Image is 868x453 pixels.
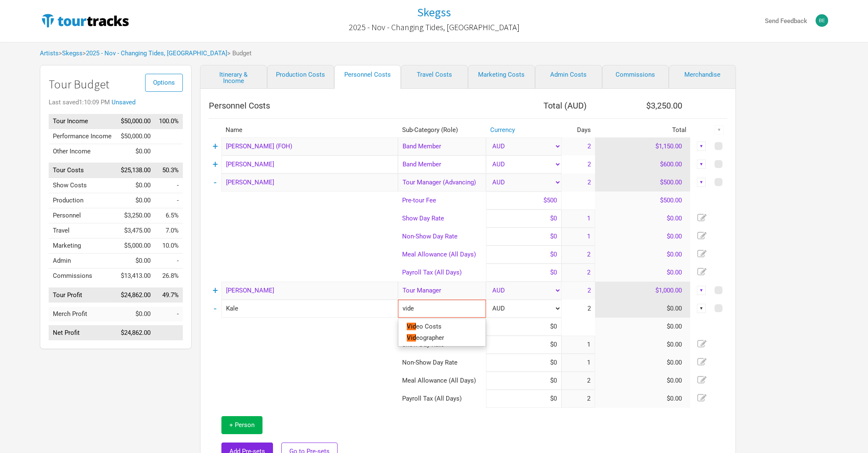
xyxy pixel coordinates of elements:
a: Videographer [398,332,486,344]
a: Skegss [417,6,451,19]
td: $500.00 [595,192,691,210]
td: Personnel as % of Tour Income [155,208,183,223]
div: ▼ [697,142,706,151]
a: Skegss [62,49,83,57]
a: Itinerary & Income [200,65,267,89]
td: Pre-tour Fee [398,318,486,336]
td: 2 [561,137,595,155]
td: Tour Costs as % of Tour Income [155,163,183,178]
td: $50,000.00 [116,114,155,129]
th: Days [561,123,595,137]
div: Band Member [398,155,486,173]
td: Show Costs [49,178,116,193]
span: + Person [229,421,255,429]
td: Tour Income [49,114,116,129]
td: Pre-tour Fee [398,192,486,210]
a: + [213,141,218,152]
td: $0.00 [116,307,155,321]
mark: Vid [407,334,416,342]
th: Total [595,123,691,137]
span: > [59,50,83,57]
div: Band Member [398,137,486,155]
td: Other Income [49,144,116,159]
td: $0.00 [595,390,691,408]
img: TourTracks [40,12,130,29]
th: Total ( AUD ) [486,97,595,114]
div: Tour Manager (Advancing) [398,173,486,192]
td: Merch Profit as % of Tour Income [155,307,183,321]
td: 2 [561,300,595,318]
span: eographer [416,334,444,342]
td: Personnel [49,208,116,223]
a: - [214,303,216,314]
span: eo Costs [416,323,442,330]
input: eg: George [221,173,398,192]
a: Merchandise [669,65,736,89]
mark: Vid [407,323,416,330]
a: Travel Costs [401,65,468,89]
td: $50,000.00 [116,129,155,144]
a: Currency [490,126,515,134]
a: Commissions [602,65,669,89]
td: 2 [561,155,595,173]
td: $600.00 [595,155,691,173]
td: Marketing as % of Tour Income [155,238,183,254]
td: Travel as % of Tour Income [155,223,183,238]
td: $0.00 [595,318,691,336]
td: $13,413.00 [116,269,155,284]
button: Options [145,74,183,92]
th: Sub-Category (Role) [398,123,486,137]
td: Meal Allowance (All Days) [398,246,486,264]
td: Net Profit as % of Tour Income [155,326,183,341]
td: $0.00 [595,228,691,246]
td: $1,150.00 [595,137,691,155]
a: Production Costs [267,65,334,89]
td: $0.00 [595,354,691,372]
span: Options [153,79,175,86]
a: + [213,285,218,296]
td: Tour Income as % of Tour Income [155,114,183,129]
h1: Skegss [417,5,451,20]
td: Performance Income as % of Tour Income [155,129,183,144]
td: $0.00 [595,300,691,318]
input: eg: Iggy [221,137,398,155]
td: $24,862.00 [116,287,155,303]
td: Meal Allowance (All Days) [398,372,486,390]
td: 2 [561,282,595,300]
td: Merch Profit [49,307,116,321]
td: $0.00 [595,210,691,228]
td: $500.00 [595,173,691,192]
td: Show Day Rate [398,210,486,228]
a: Artists [40,49,59,57]
div: ▼ [697,160,706,169]
td: $3,250.00 [116,208,155,223]
td: Tour Profit [49,287,116,303]
h1: Tour Budget [49,78,183,91]
td: $0.00 [595,264,691,282]
h2: 2025 - Nov - Changing Tides, [GEOGRAPHIC_DATA] [349,23,520,32]
a: + [213,159,218,170]
div: ▼ [697,304,706,313]
td: Net Profit [49,326,116,341]
td: 2 [561,173,595,192]
a: Marketing Costs [468,65,535,89]
td: Production as % of Tour Income [155,193,183,208]
td: Tour Costs [49,163,116,178]
td: Non-Show Day Rate [398,228,486,246]
span: > [83,50,227,57]
td: Commissions [49,269,116,284]
td: Admin as % of Tour Income [155,254,183,269]
td: Commissions as % of Tour Income [155,269,183,284]
td: $0.00 [116,144,155,159]
td: $25,138.00 [116,163,155,178]
span: > Budget [227,50,252,57]
td: Tour Profit as % of Tour Income [155,287,183,303]
td: Production [49,193,116,208]
td: $0.00 [116,178,155,193]
a: 2025 - Nov - Changing Tides, [GEOGRAPHIC_DATA] [86,49,227,57]
td: $0.00 [116,193,155,208]
div: ▼ [697,178,706,187]
a: Personnel Costs [334,65,401,89]
td: $24,862.00 [116,326,155,341]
